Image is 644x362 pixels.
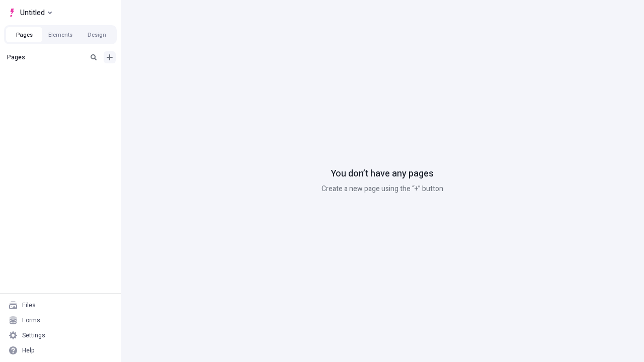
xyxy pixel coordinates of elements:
button: Elements [42,27,78,42]
div: Pages [7,53,84,61]
div: Forms [22,316,40,324]
div: Help [22,346,35,354]
div: Settings [22,331,45,339]
button: Select site [4,5,56,20]
button: Design [78,27,115,42]
span: Untitled [20,7,45,19]
button: Add new [104,51,116,63]
p: Create a new page using the “+” button [321,184,443,195]
p: You don’t have any pages [331,167,434,180]
div: Files [22,301,36,309]
button: Pages [6,27,42,42]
